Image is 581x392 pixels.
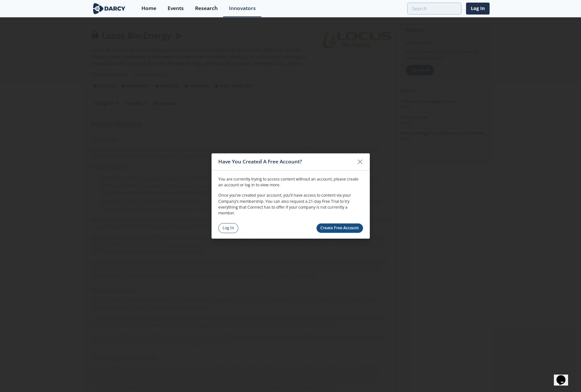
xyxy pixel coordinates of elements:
[466,3,490,15] a: Log In
[218,223,239,233] a: Log In
[218,176,363,188] p: You are currently trying to access content without an account, please create an account or log in...
[218,192,363,216] p: Once you’ve created your account, you’ll have access to content via your Company’s membership. Yo...
[554,366,575,386] iframe: chat widget
[168,6,184,11] div: Events
[195,6,218,11] div: Research
[229,6,256,11] div: Innovators
[218,156,354,168] div: Have You Created A Free Account?
[316,223,363,233] a: Create Free Account
[92,3,127,14] img: logo-wide.svg
[141,6,156,11] div: Home
[407,3,462,15] input: Advanced Search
